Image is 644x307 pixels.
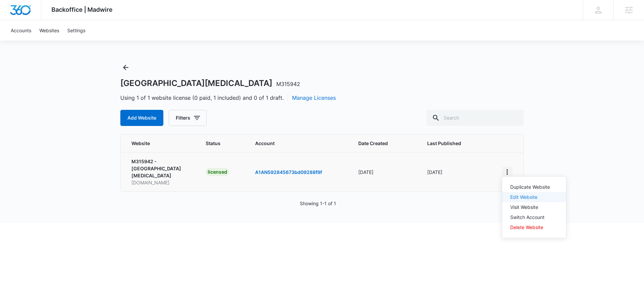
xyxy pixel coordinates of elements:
[427,110,524,126] input: Search
[510,215,550,220] div: Switch Account
[350,152,419,191] td: [DATE]
[502,182,566,192] button: Duplicate Website
[131,140,180,147] span: Website
[502,192,566,202] button: Edit Website
[206,168,229,176] div: licensed
[276,81,300,87] span: M315942
[35,20,63,41] a: Websites
[419,152,494,191] td: [DATE]
[169,110,207,126] button: Filters
[358,140,401,147] span: Date Created
[300,200,336,207] p: Showing 1-1 of 1
[120,62,131,73] button: Back
[510,225,550,230] div: Delete Website
[120,110,163,126] button: Add Website
[7,20,35,41] a: Accounts
[292,94,336,102] button: Manage Licenses
[502,222,566,232] button: Delete Website
[120,78,300,88] h1: [GEOGRAPHIC_DATA][MEDICAL_DATA]
[255,140,342,147] span: Account
[255,169,322,175] a: A1AN592845673bd09288f9f
[510,185,550,189] div: Duplicate Website
[131,179,190,186] p: [DOMAIN_NAME]
[502,167,513,177] button: View More
[120,94,336,102] span: Using 1 of 1 website license (0 paid, 1 included) and 0 of 1 draft.
[427,140,476,147] span: Last Published
[206,140,239,147] span: Status
[510,194,537,200] a: Edit Website
[502,212,566,222] button: Switch Account
[51,6,113,13] span: Backoffice | Madwire
[502,202,566,212] button: Visit Website
[510,204,538,210] a: Visit Website
[63,20,89,41] a: Settings
[131,158,190,179] p: M315942 - [GEOGRAPHIC_DATA][MEDICAL_DATA]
